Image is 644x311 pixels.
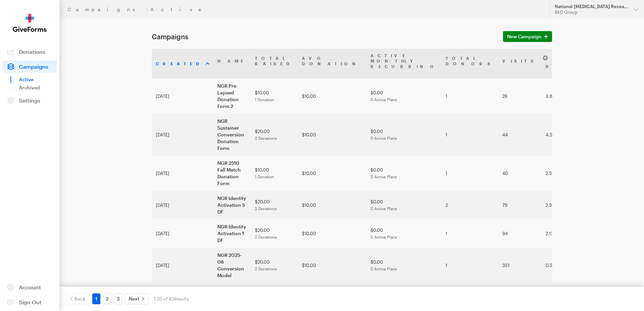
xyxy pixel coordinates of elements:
[298,156,366,191] td: $10.00
[3,296,57,308] a: Sign Out
[19,63,48,70] span: Campaigns
[19,48,45,55] span: Donations
[213,248,251,283] td: NGR 2025-08 Conversion Model
[555,9,628,15] div: RKD Group
[152,79,213,114] td: [DATE]
[3,46,57,58] a: Donations
[503,31,552,42] a: New Campaign
[251,248,298,283] td: $20.00
[542,79,585,114] td: 3.85%
[442,191,498,219] td: 2
[251,156,298,191] td: $10.00
[442,248,498,283] td: 1
[13,14,47,32] img: GiveForms
[68,7,142,12] a: Campaigns
[366,219,442,248] td: $0.00
[251,49,298,79] th: TotalRaised: activate to sort column ascending
[366,49,442,79] th: Active MonthlyRecurring: activate to sort column ascending
[366,114,442,156] td: $0.00
[129,295,139,303] span: Next
[542,219,585,248] td: 2.13%
[255,97,274,102] span: 1 Donation
[255,266,277,271] span: 2 Donations
[498,156,542,191] td: 40
[442,79,498,114] td: 1
[371,266,397,271] span: 0 Active Plans
[298,219,366,248] td: $10.00
[255,235,277,239] span: 2 Donations
[251,191,298,219] td: $20.00
[542,156,585,191] td: 2.50%
[371,174,397,179] span: 0 Active Plans
[152,219,213,248] td: [DATE]
[542,114,585,156] td: 4.55%
[498,114,542,156] td: 44
[251,219,298,248] td: $20.00
[366,79,442,114] td: $0.00
[542,191,585,219] td: 2.53%
[3,61,57,73] a: Campaigns
[442,156,498,191] td: 1
[442,219,498,248] td: 1
[498,79,542,114] td: 26
[19,284,41,290] span: Account
[251,114,298,156] td: $20.00
[498,49,542,79] th: Visits: activate to sort column ascending
[442,49,498,79] th: TotalDonors: activate to sort column ascending
[366,156,442,191] td: $0.00
[152,32,495,41] h1: Campaigns
[255,174,274,179] span: 1 Donation
[298,248,366,283] td: $10.00
[366,191,442,219] td: $0.00
[152,49,213,79] th: Created: activate to sort column ascending
[152,114,213,156] td: [DATE]
[442,114,498,156] td: 1
[507,32,542,41] span: New Campaign
[152,156,213,191] td: [DATE]
[251,79,298,114] td: $10.00
[152,248,213,283] td: [DATE]
[498,191,542,219] td: 79
[3,281,57,293] a: Account
[213,156,251,191] td: NGR 2510 Fall Match Donation Form
[298,49,366,79] th: AvgDonation: activate to sort column ascending
[152,191,213,219] td: [DATE]
[255,206,277,211] span: 2 Donations
[213,49,251,79] th: Name: activate to sort column ascending
[542,49,585,79] th: Conv. Rate: activate to sort column ascending
[213,79,251,114] td: NGR Pre-Lapsed Donation Form 2
[125,293,148,304] a: Next
[498,248,542,283] td: 351
[174,296,189,302] span: Results
[19,299,42,305] span: Sign Out
[371,235,397,239] span: 0 Active Plans
[103,293,111,304] a: 2
[213,191,251,219] td: NGR Identity Activation 5 DF
[3,94,57,107] a: Settings
[213,114,251,156] td: NGR Sustainer Conversion Donation Form
[298,79,366,114] td: $10.00
[366,248,442,283] td: $0.00
[542,248,585,283] td: 0.57%
[371,206,397,211] span: 0 Active Plans
[154,293,189,304] div: 1-20 of 43
[213,219,251,248] td: NGR Identity Activation 1 DF
[298,191,366,219] td: $10.00
[19,84,57,92] a: Archived
[298,114,366,156] td: $10.00
[555,4,628,9] div: National [MEDICAL_DATA] Research
[19,97,40,104] span: Settings
[114,293,122,304] a: 3
[371,136,397,140] span: 0 Active Plans
[19,75,57,84] a: Active
[255,136,277,140] span: 2 Donations
[498,219,542,248] td: 94
[371,97,397,102] span: 0 Active Plans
